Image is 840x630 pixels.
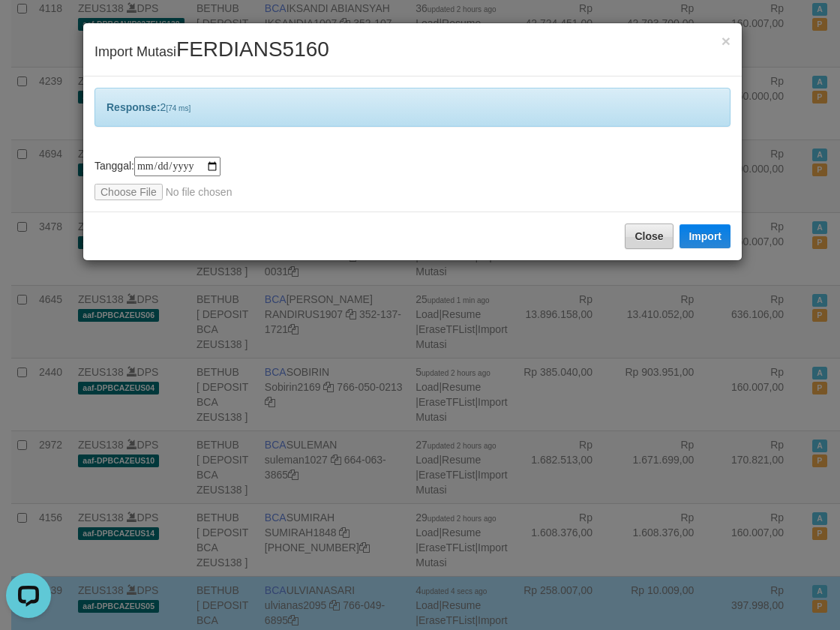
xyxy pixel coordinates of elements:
span: FERDIANS5160 [176,37,329,61]
span: Import Mutasi [94,44,329,59]
button: Close [721,33,730,49]
div: Tanggal: [94,157,730,200]
div: 2 [94,88,730,127]
span: [74 ms] [166,104,190,112]
span: × [721,32,730,49]
button: Close [625,223,673,249]
button: Open LiveChat chat widget [6,6,51,51]
b: Response: [106,101,160,113]
button: Import [679,224,730,248]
